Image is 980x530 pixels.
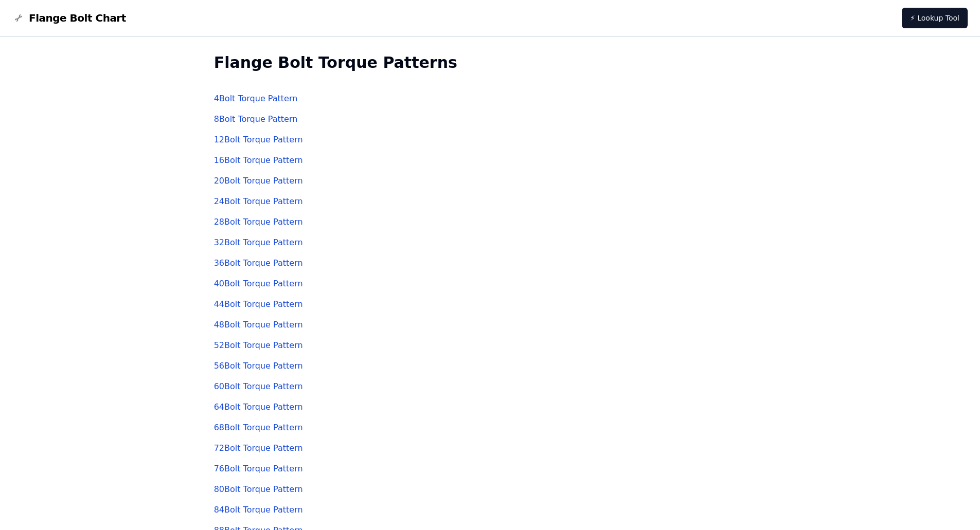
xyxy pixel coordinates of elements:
[214,176,303,186] a: 20Bolt Torque Pattern
[214,53,767,72] h2: Flange Bolt Torque Patterns
[214,114,298,124] a: 8Bolt Torque Pattern
[12,12,25,24] img: Flange Bolt Chart Logo
[214,94,298,103] a: 4Bolt Torque Pattern
[214,196,303,206] a: 24Bolt Torque Pattern
[214,464,303,473] a: 76Bolt Torque Pattern
[214,299,303,309] a: 44Bolt Torque Pattern
[902,8,968,28] a: ⚡ Lookup Tool
[214,320,303,330] a: 48Bolt Torque Pattern
[214,237,303,247] a: 32Bolt Torque Pattern
[214,361,303,371] a: 56Bolt Torque Pattern
[29,11,126,25] span: Flange Bolt Chart
[214,258,303,268] a: 36Bolt Torque Pattern
[214,340,303,350] a: 52Bolt Torque Pattern
[214,155,303,165] a: 16Bolt Torque Pattern
[12,11,126,25] a: Flange Bolt Chart LogoFlange Bolt Chart
[214,505,303,515] a: 84Bolt Torque Pattern
[214,402,303,412] a: 64Bolt Torque Pattern
[214,217,303,227] a: 28Bolt Torque Pattern
[214,381,303,391] a: 60Bolt Torque Pattern
[214,423,303,432] a: 68Bolt Torque Pattern
[214,135,303,144] a: 12Bolt Torque Pattern
[214,279,303,288] a: 40Bolt Torque Pattern
[214,443,303,453] a: 72Bolt Torque Pattern
[214,484,303,494] a: 80Bolt Torque Pattern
